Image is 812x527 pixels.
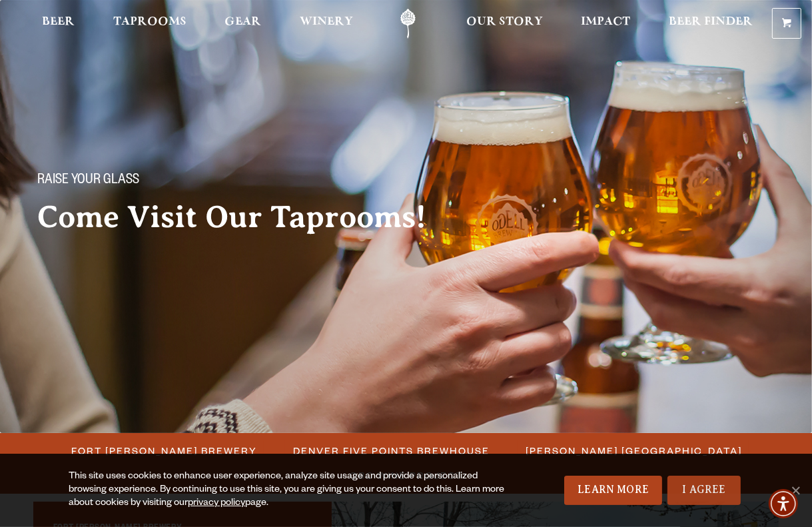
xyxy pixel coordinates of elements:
[105,9,195,39] a: Taprooms
[300,17,353,27] span: Winery
[769,489,798,518] div: Accessibility Menu
[37,201,453,234] h2: Come Visit Our Taprooms!
[667,476,741,505] a: I Agree
[458,9,552,39] a: Our Story
[113,17,187,27] span: Taprooms
[564,476,662,505] a: Learn More
[285,441,496,460] a: Denver Five Points Brewhouse
[33,9,83,39] a: Beer
[71,441,257,460] span: Fort [PERSON_NAME] Brewery
[69,470,516,510] div: This site uses cookies to enhance user experience, analyze site usage and provide a personalized ...
[291,9,362,39] a: Winery
[582,17,631,27] span: Impact
[216,9,270,39] a: Gear
[42,17,75,27] span: Beer
[466,17,543,27] span: Our Story
[573,9,639,39] a: Impact
[526,441,742,460] span: [PERSON_NAME] [GEOGRAPHIC_DATA]
[660,9,761,39] a: Beer Finder
[188,498,245,509] a: privacy policy
[293,441,490,460] span: Denver Five Points Brewhouse
[518,441,749,460] a: [PERSON_NAME] [GEOGRAPHIC_DATA]
[224,17,261,27] span: Gear
[37,173,139,190] span: Raise your glass
[63,441,264,460] a: Fort [PERSON_NAME] Brewery
[669,17,753,27] span: Beer Finder
[383,9,433,39] a: Odell Home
